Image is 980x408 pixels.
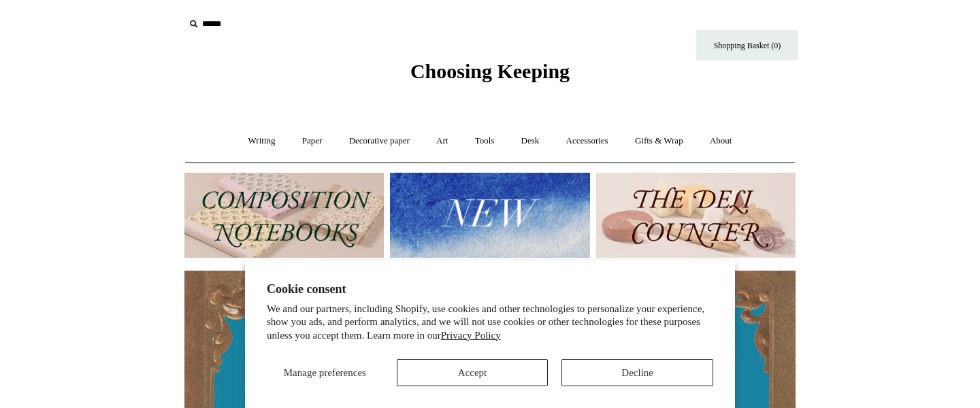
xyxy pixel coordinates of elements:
span: Choosing Keeping [410,60,570,82]
button: Accept [397,359,549,386]
a: Privacy Policy [441,330,501,341]
img: 202302 Composition ledgers.jpg__PID:69722ee6-fa44-49dd-a067-31375e5d54ec [184,173,384,258]
a: Accessories [554,123,621,159]
a: Tools [463,123,507,159]
a: Shopping Basket (0) [696,30,798,61]
img: The Deli Counter [596,173,796,258]
a: Desk [509,123,552,159]
a: About [698,123,745,159]
a: Choosing Keeping [410,71,570,80]
button: Decline [561,359,713,386]
h2: Cookie consent [267,282,713,296]
a: Paper [290,123,335,159]
img: New.jpg__PID:f73bdf93-380a-4a35-bcfe-7823039498e1 [390,173,589,258]
a: Decorative paper [337,123,422,159]
span: Manage preferences [284,367,366,378]
a: Gifts & Wrap [623,123,696,159]
button: Manage preferences [267,359,383,386]
a: Art [424,123,460,159]
p: We and our partners, including Shopify, use cookies and other technologies to personalize your ex... [267,303,713,343]
a: Writing [236,123,288,159]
